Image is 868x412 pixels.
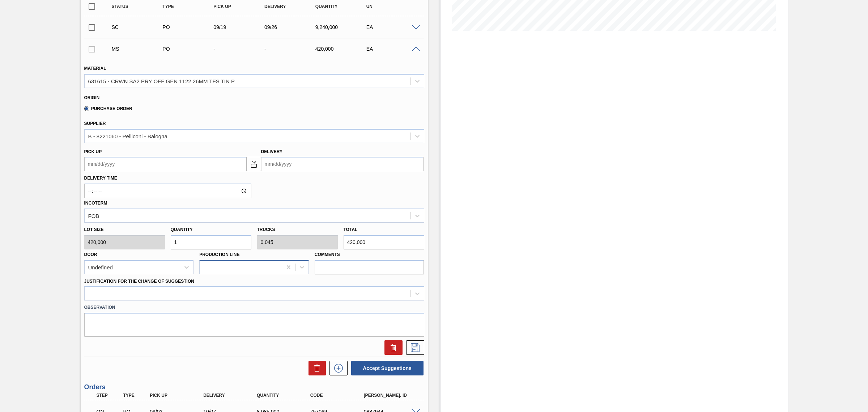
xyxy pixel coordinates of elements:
[314,4,371,9] div: Quantity
[171,227,193,232] label: Quantity
[84,383,424,391] h3: Orders
[84,173,251,184] label: Delivery Time
[362,393,423,398] div: [PERSON_NAME]. ID
[84,149,102,154] label: Pick up
[84,106,132,111] label: Purchase Order
[88,78,235,84] div: 631615 - CRWN SA2 PRY OFF GEN 1122 26MM TFS TIN P
[263,46,320,52] div: -
[84,121,106,126] label: Supplier
[351,361,424,375] button: Accept Suggestions
[110,24,168,30] div: Suggestion Created
[88,133,167,139] div: B - 8221060 - Pelliconi - Balogna
[212,24,269,30] div: 09/19/2025
[161,24,218,30] div: Purchase order
[201,393,262,398] div: Delivery
[199,252,239,257] label: Production Line
[255,393,316,398] div: Quantity
[314,46,371,52] div: 420,000
[88,213,99,219] div: FOB
[250,160,258,168] img: locked
[315,249,424,260] label: Comments
[84,157,247,171] input: mm/dd/yyyy
[263,24,320,30] div: 09/26/2025
[314,24,371,30] div: 9,240,000
[326,361,348,375] div: New suggestion
[365,46,422,52] div: EA
[84,66,106,71] label: Material
[381,340,403,355] div: Delete Suggestion
[261,157,424,171] input: mm/dd/yyyy
[84,201,107,206] label: Incoterm
[365,24,422,30] div: EA
[84,95,100,100] label: Origin
[84,279,194,284] label: Justification for the Change of Suggestion
[305,361,326,375] div: Delete Suggestions
[110,4,168,9] div: Status
[121,393,150,398] div: Type
[403,340,424,355] div: Save Suggestion
[88,264,113,270] div: Undefined
[84,302,424,313] label: Observation
[365,4,422,9] div: UN
[263,4,320,9] div: Delivery
[148,393,209,398] div: Pick up
[161,4,218,9] div: Type
[212,46,269,52] div: -
[84,224,165,235] label: Lot size
[161,46,218,52] div: Purchase order
[95,393,123,398] div: Step
[84,252,97,257] label: Door
[110,46,168,52] div: Manual Suggestion
[261,149,283,154] label: Delivery
[247,157,261,171] button: locked
[257,227,275,232] label: Trucks
[348,360,424,376] div: Accept Suggestions
[309,393,369,398] div: Code
[212,4,269,9] div: Pick up
[344,227,358,232] label: Total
